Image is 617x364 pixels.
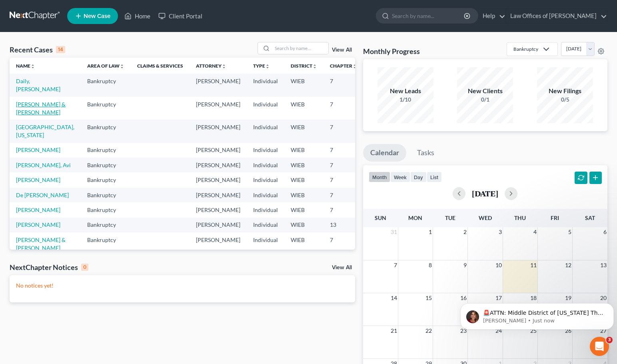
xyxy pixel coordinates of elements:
a: View All [332,265,352,270]
td: 7 [323,202,363,217]
i: unfold_more [352,64,357,69]
a: Nameunfold_more [16,63,35,69]
td: [PERSON_NAME] [190,188,247,202]
span: Tue [445,214,455,221]
button: week [390,172,410,182]
td: [PERSON_NAME] [190,202,247,217]
td: Bankruptcy [81,97,131,120]
i: unfold_more [30,64,35,69]
span: Wed [479,214,492,221]
td: Individual [247,120,284,142]
span: Sun [375,214,386,221]
span: 13 [599,260,607,270]
span: 15 [425,293,433,303]
input: Search by name... [392,8,465,23]
td: WIEB [284,188,323,202]
span: 5 [567,227,572,237]
th: Claims & Services [131,58,190,74]
iframe: Intercom notifications message [457,286,617,342]
div: 0 [81,264,88,271]
div: 0/5 [537,96,593,104]
a: [PERSON_NAME] & [PERSON_NAME] [16,101,66,116]
td: 7 [323,143,363,158]
a: Client Portal [154,9,206,23]
td: WIEB [284,232,323,255]
td: Bankruptcy [81,74,131,96]
td: WIEB [284,74,323,96]
h2: [DATE] [472,189,498,198]
td: WIEB [284,202,323,217]
iframe: Intercom live chat [590,337,609,356]
a: Area of Lawunfold_more [87,63,124,69]
span: Fri [551,214,559,221]
td: Individual [247,202,284,217]
p: No notices yet! [16,282,349,290]
button: month [369,172,390,182]
span: 10 [495,260,503,270]
td: 7 [323,232,363,255]
h3: Monthly Progress [363,46,420,56]
a: Tasks [410,144,441,162]
a: View All [332,47,352,53]
a: [PERSON_NAME] [16,206,60,213]
td: Individual [247,188,284,202]
span: 7 [393,260,398,270]
a: Districtunfold_more [291,63,317,69]
td: [PERSON_NAME] [190,158,247,172]
td: WIEB [284,172,323,187]
div: New Filings [537,86,593,96]
a: [PERSON_NAME] [16,176,60,183]
span: 3 [498,227,503,237]
i: unfold_more [265,64,270,69]
a: Attorneyunfold_more [196,63,226,69]
span: 2 [463,227,467,237]
td: 7 [323,97,363,120]
td: WIEB [284,143,323,158]
td: Bankruptcy [81,158,131,172]
input: Search by name... [272,42,328,54]
a: [PERSON_NAME] [16,146,60,153]
td: 7 [323,158,363,172]
div: 14 [56,46,65,53]
a: [GEOGRAPHIC_DATA], [US_STATE] [16,124,74,138]
td: Bankruptcy [81,188,131,202]
td: 7 [323,120,363,142]
td: Bankruptcy [81,143,131,158]
span: Mon [408,214,422,221]
button: day [410,172,427,182]
a: Chapterunfold_more [330,63,357,69]
td: [PERSON_NAME] [190,143,247,158]
td: Bankruptcy [81,218,131,232]
td: Bankruptcy [81,120,131,142]
a: [PERSON_NAME] & [PERSON_NAME] [16,236,66,251]
td: Bankruptcy [81,172,131,187]
span: 21 [390,326,398,336]
a: Law Offices of [PERSON_NAME] [506,9,607,23]
td: Individual [247,158,284,172]
td: Bankruptcy [81,202,131,217]
td: [PERSON_NAME] [190,232,247,255]
span: New Case [84,13,110,19]
a: De [PERSON_NAME] [16,192,69,198]
i: unfold_more [120,64,124,69]
td: 7 [323,188,363,202]
i: unfold_more [312,64,317,69]
td: 13 [323,218,363,232]
span: 12 [564,260,572,270]
span: 6 [603,227,607,237]
td: WIEB [284,97,323,120]
div: Recent Cases [10,45,65,54]
td: 7 [323,74,363,96]
a: Daily, [PERSON_NAME] [16,78,60,92]
span: 11 [529,260,537,270]
td: 7 [323,172,363,187]
span: 31 [390,227,398,237]
div: NextChapter Notices [10,262,88,272]
td: WIEB [284,218,323,232]
span: 3 [606,337,613,343]
span: 4 [533,227,537,237]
